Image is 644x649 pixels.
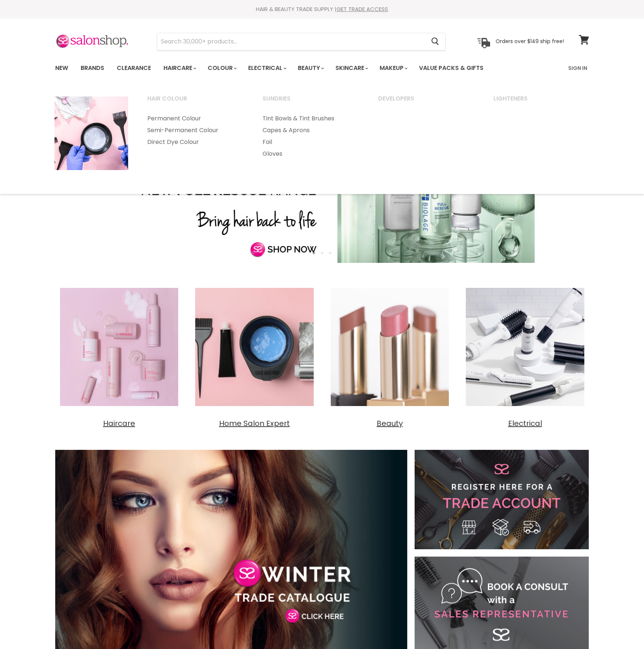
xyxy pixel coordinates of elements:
a: Developers [369,93,483,111]
li: Page dot 3 [329,252,331,254]
a: Home Salon Expert Home Salon Expert [190,283,319,428]
a: Colour [202,60,241,76]
li: Page dot 1 [313,252,315,254]
ul: Main menu [50,57,527,79]
a: Clearance [111,60,156,76]
img: Home Salon Expert [190,283,319,411]
iframe: Gorgias live chat messenger [607,614,637,642]
a: Haircare [158,60,201,76]
a: Gloves [253,148,367,160]
a: Skincare [330,60,373,76]
nav: Main [46,57,598,79]
a: Capes & Aprons [253,124,367,136]
a: Haircare Haircare [55,283,183,428]
div: HAIR & BEAUTY TRADE SUPPLY | [46,6,598,13]
a: Semi-Permanent Colour [138,124,252,136]
a: Beauty Beauty [326,283,454,428]
button: Search [426,33,445,50]
a: Permanent Colour [138,113,252,124]
a: Makeup [374,60,412,76]
form: Product [157,33,446,50]
a: Electrical [243,60,291,76]
a: New [50,60,74,76]
a: Hair Colour [138,93,252,111]
a: Beauty [292,60,328,76]
a: GET TRADE ACCESS [337,5,388,13]
li: Page dot 2 [321,252,323,254]
span: Home Salon Expert [219,418,290,428]
span: Electrical [508,418,542,428]
span: Beauty [377,418,403,428]
img: Beauty [326,283,454,411]
a: Sundries [253,93,367,111]
a: Tint Bowls & Tint Brushes [253,113,367,124]
span: Haircare [103,418,135,428]
ul: Main menu [138,113,252,148]
img: Haircare [55,283,183,411]
a: Lighteners [484,93,598,111]
img: Electrical [461,283,589,411]
a: Value Packs & Gifts [414,60,489,76]
input: Search [157,33,426,50]
a: Foil [253,136,367,148]
a: Sign In [564,60,592,76]
p: Orders over $149 ship free! [496,38,564,45]
a: Electrical Electrical [461,283,589,428]
a: Brands [75,60,110,76]
a: Direct Dye Colour [138,136,252,148]
ul: Main menu [253,113,367,160]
